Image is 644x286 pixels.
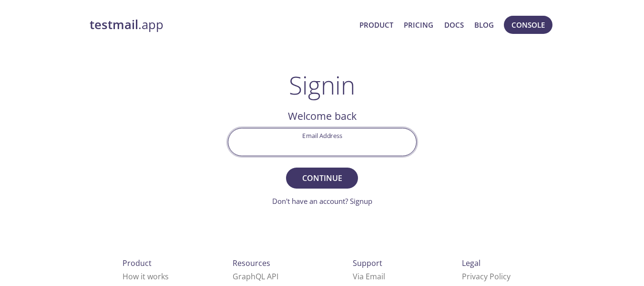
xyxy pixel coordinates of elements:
[462,258,480,268] span: Legal
[272,196,372,206] a: Don't have an account? Signup
[90,16,138,33] strong: testmail
[353,271,385,282] a: Via Email
[286,168,358,189] button: Continue
[296,171,347,185] span: Continue
[228,108,417,124] h2: Welcome back
[90,17,352,33] a: testmail.app
[444,19,464,31] a: Docs
[233,271,278,282] a: GraphQL API
[123,258,152,268] span: Product
[233,258,270,268] span: Resources
[474,19,494,31] a: Blog
[504,16,552,34] button: Console
[353,258,382,268] span: Support
[404,19,433,31] a: Pricing
[462,271,511,282] a: Privacy Policy
[511,19,545,31] span: Console
[123,271,169,282] a: How it works
[359,19,393,31] a: Product
[289,71,355,99] h1: Signin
